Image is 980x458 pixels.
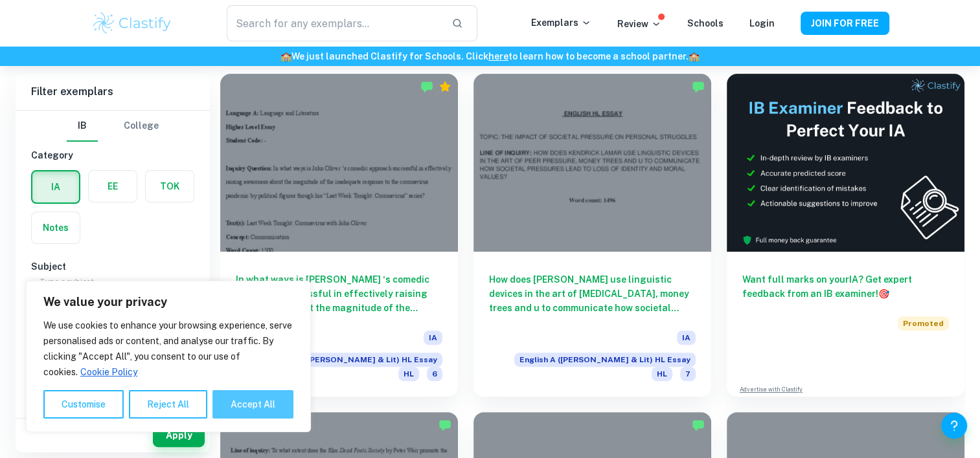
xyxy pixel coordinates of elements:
a: Cookie Policy [80,366,138,378]
button: Customise [43,390,124,419]
button: College [124,111,159,142]
span: English A ([PERSON_NAME] & Lit) HL Essay [514,353,696,367]
span: HL [652,367,672,381]
button: JOIN FOR FREE [801,12,889,35]
label: Type a subject [40,276,94,287]
span: 🏫 [689,51,700,61]
img: Marked [692,419,705,431]
span: IA [677,331,696,345]
span: 7 [680,367,696,381]
button: IA [32,171,79,202]
img: Marked [692,80,705,93]
h6: Filter exemplars [16,74,210,110]
h6: How does [PERSON_NAME] use linguistic devices in the art of [MEDICAL_DATA], money trees and u to ... [489,272,696,315]
a: Schools [687,18,724,28]
h6: Category [31,148,194,162]
p: Exemplars [531,16,591,30]
span: English A ([PERSON_NAME] & Lit) HL Essay [261,353,442,367]
button: Reject All [129,390,207,419]
p: We use cookies to enhance your browsing experience, serve personalised ads or content, and analys... [43,318,293,380]
span: 🏫 [280,51,291,61]
span: 6 [427,367,442,381]
a: Login [749,18,775,28]
a: Advertise with Clastify [740,385,803,394]
p: Review [617,17,661,31]
img: Clastify logo [91,10,174,36]
h6: Subject [31,259,194,274]
span: 🎯 [878,289,889,299]
a: Want full marks on yourIA? Get expert feedback from an IB examiner!PromotedAdvertise with Clastify [727,74,964,397]
button: Apply [153,424,205,447]
input: Search for any exemplars... [227,5,440,41]
div: Filter type choice [67,111,159,142]
span: HL [398,367,419,381]
img: Marked [439,419,451,431]
button: Accept All [212,390,293,419]
div: Premium [439,80,451,93]
button: EE [89,171,137,202]
div: We value your privacy [26,281,311,432]
span: Promoted [898,316,949,331]
button: Notes [32,212,80,243]
h6: In what ways is [PERSON_NAME] ‘s comedic approach successful in effectively raising awareness abo... [236,272,442,315]
p: We value your privacy [43,294,293,310]
img: Thumbnail [727,74,964,252]
button: IB [67,111,98,142]
button: Help and Feedback [941,413,967,439]
img: Marked [420,80,433,93]
button: TOK [146,171,194,202]
a: How does [PERSON_NAME] use linguistic devices in the art of [MEDICAL_DATA], money trees and u to ... [473,74,711,397]
a: In what ways is [PERSON_NAME] ‘s comedic approach successful in effectively raising awareness abo... [220,74,458,397]
h6: We just launched Clastify for Schools. Click to learn how to become a school partner. [3,49,977,63]
a: here [488,51,508,61]
span: IA [424,331,442,345]
h6: Want full marks on your IA ? Get expert feedback from an IB examiner! [742,272,949,301]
